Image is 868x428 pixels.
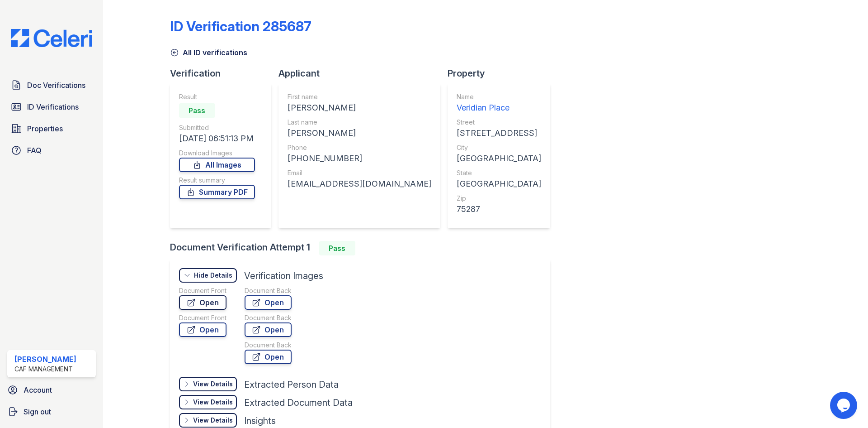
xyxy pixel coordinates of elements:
[170,241,557,255] div: Document Verification Attempt 1
[179,92,255,101] div: Result
[288,152,431,165] div: [PHONE_NUMBER]
[27,101,79,112] span: ID Verifications
[245,350,292,364] a: Open
[457,194,541,203] div: Zip
[245,313,292,322] div: Document Back
[170,67,278,80] div: Verification
[27,123,63,134] span: Properties
[179,286,226,295] div: Document Front
[179,132,255,145] div: [DATE] 06:51:13 PM
[448,67,557,80] div: Property
[24,385,52,395] span: Account
[288,118,431,127] div: Last name
[179,123,255,132] div: Submitted
[4,381,99,399] a: Account
[288,127,431,139] div: [PERSON_NAME]
[457,143,541,152] div: City
[179,185,255,199] a: Summary PDF
[244,396,353,409] div: Extracted Document Data
[194,271,232,280] div: Hide Details
[7,120,96,138] a: Properties
[245,322,292,337] a: Open
[457,127,541,139] div: [STREET_ADDRESS]
[193,398,233,407] div: View Details
[27,145,42,156] span: FAQ
[179,176,255,185] div: Result summary
[179,103,215,118] div: Pass
[27,80,85,91] span: Doc Verifications
[244,269,323,282] div: Verification Images
[24,406,51,417] span: Sign out
[4,29,99,47] img: CE_Logo_Blue-a8612792a0a2168367f1c8372b55b34899dd931a85d93a1a3d3e32e68fde9ad4.png
[457,152,541,165] div: [GEOGRAPHIC_DATA]
[179,295,226,310] a: Open
[288,168,431,178] div: Email
[288,143,431,152] div: Phone
[14,365,76,374] div: CAF Management
[244,414,276,427] div: Insights
[457,168,541,178] div: State
[830,392,859,419] iframe: chat widget
[244,378,339,391] div: Extracted Person Data
[457,203,541,216] div: 75287
[245,295,292,310] a: Open
[288,178,431,190] div: [EMAIL_ADDRESS][DOMAIN_NAME]
[245,341,292,350] div: Document Back
[170,47,247,58] a: All ID verifications
[457,92,541,101] div: Name
[457,178,541,190] div: [GEOGRAPHIC_DATA]
[179,313,226,322] div: Document Front
[288,101,431,114] div: [PERSON_NAME]
[170,18,311,34] div: ID Verification 285687
[179,158,255,172] a: All Images
[457,118,541,127] div: Street
[278,67,448,80] div: Applicant
[7,98,96,116] a: ID Verifications
[14,354,76,365] div: [PERSON_NAME]
[7,76,96,94] a: Doc Verifications
[193,380,233,389] div: View Details
[179,149,255,158] div: Download Images
[457,101,541,114] div: Veridian Place
[457,92,541,114] a: Name Veridian Place
[7,141,96,159] a: FAQ
[245,286,292,295] div: Document Back
[193,416,233,425] div: View Details
[288,92,431,101] div: First name
[319,241,355,255] div: Pass
[179,322,226,337] a: Open
[4,403,99,421] a: Sign out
